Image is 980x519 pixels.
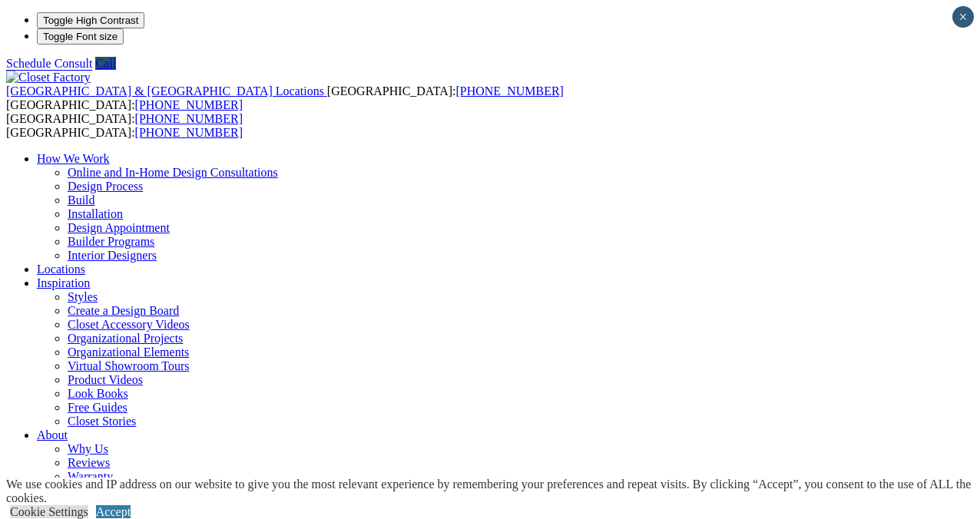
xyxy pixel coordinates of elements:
[68,318,190,331] a: Closet Accessory Videos
[68,332,183,345] a: Organizational Projects
[37,276,90,289] a: Inspiration
[68,166,278,179] a: Online and In-Home Design Consultations
[37,152,110,165] a: How We Work
[68,456,110,469] a: Reviews
[10,505,88,518] a: Cookie Settings
[68,193,95,207] a: Build
[135,98,243,111] a: [PHONE_NUMBER]
[6,478,980,505] div: We use cookies and IP address on our website to give you the most relevant experience by remember...
[6,84,327,98] a: [GEOGRAPHIC_DATA] & [GEOGRAPHIC_DATA] Locations
[95,57,116,70] a: Call
[68,207,123,220] a: Installation
[43,31,118,42] span: Toggle Font size
[68,442,108,455] a: Why Us
[68,373,143,386] a: Product Videos
[6,71,91,84] img: Closet Factory
[43,15,138,26] span: Toggle High Contrast
[37,28,124,45] button: Toggle Font size
[68,304,179,317] a: Create a Design Board
[37,12,144,28] button: Toggle High Contrast
[68,387,128,400] a: Look Books
[6,57,92,70] a: Schedule Consult
[37,428,68,441] a: About
[6,112,243,139] span: [GEOGRAPHIC_DATA]: [GEOGRAPHIC_DATA]:
[6,84,324,98] span: [GEOGRAPHIC_DATA] & [GEOGRAPHIC_DATA] Locations
[68,470,113,483] a: Warranty
[135,112,243,125] a: [PHONE_NUMBER]
[68,235,154,248] a: Builder Programs
[135,126,243,139] a: [PHONE_NUMBER]
[68,401,127,414] a: Free Guides
[455,84,563,98] a: [PHONE_NUMBER]
[68,249,157,262] a: Interior Designers
[68,415,136,428] a: Closet Stories
[68,180,143,193] a: Design Process
[37,263,85,276] a: Locations
[6,84,564,111] span: [GEOGRAPHIC_DATA]: [GEOGRAPHIC_DATA]:
[68,345,189,359] a: Organizational Elements
[68,359,190,372] a: Virtual Showroom Tours
[96,505,131,518] a: Accept
[952,6,974,28] button: Close
[68,221,170,234] a: Design Appointment
[68,290,98,303] a: Styles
